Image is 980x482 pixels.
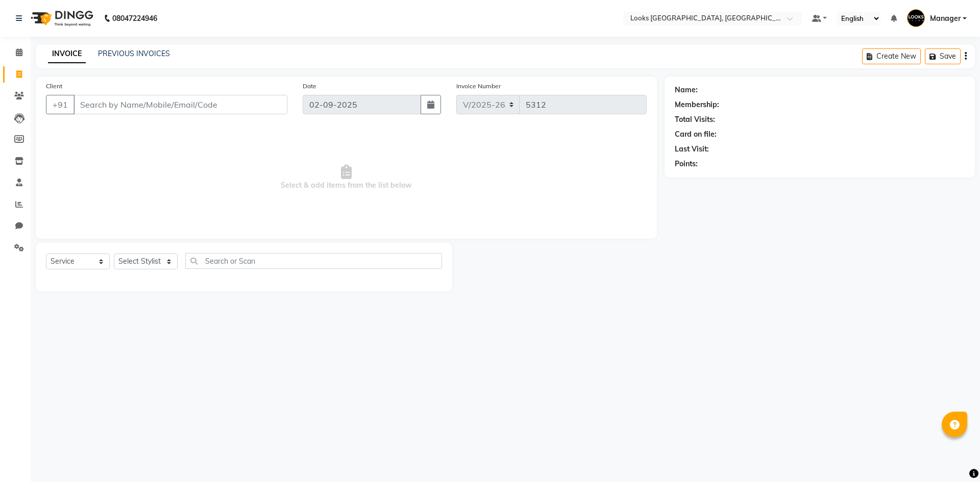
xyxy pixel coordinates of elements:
input: Search by Name/Mobile/Email/Code [73,95,287,114]
label: Invoice Number [456,82,501,91]
div: Total Visits: [675,114,715,125]
span: Manager [930,13,961,24]
button: +91 [46,95,75,114]
b: 08047224946 [112,4,157,33]
div: Card on file: [675,129,717,140]
div: Membership: [675,99,719,110]
label: Date [303,82,316,91]
button: Save [925,48,961,64]
div: Last Visit: [675,144,709,155]
div: Name: [675,85,698,95]
label: Client [46,82,62,91]
a: PREVIOUS INVOICES [98,49,170,58]
a: INVOICE [48,45,86,63]
div: Points: [675,159,698,169]
input: Search or Scan [185,253,442,269]
span: Select & add items from the list below [46,126,647,229]
iframe: chat widget [937,441,970,472]
img: logo [26,4,96,33]
img: Manager [907,9,925,27]
button: Create New [862,48,921,64]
